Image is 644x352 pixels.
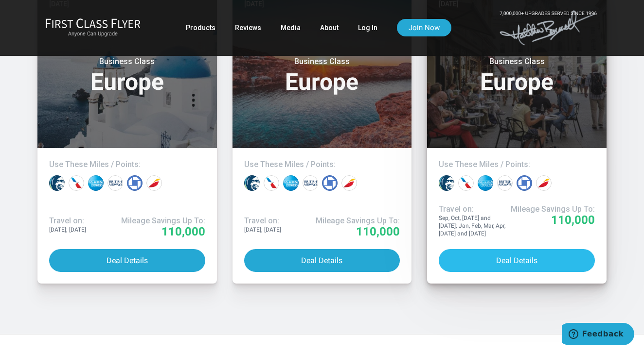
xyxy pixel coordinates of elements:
[49,249,205,272] button: Deal Details
[127,175,143,191] div: Chase points
[261,57,383,67] small: Business Class
[341,175,357,191] div: Iberia miles
[49,57,205,94] h3: Europe
[244,249,400,272] button: Deal Details
[107,175,123,191] div: British Airways miles
[497,175,513,191] div: British Airways miles
[303,175,318,191] div: British Airways miles
[49,175,65,191] div: Alaska miles
[517,175,532,191] div: Chase points
[49,160,205,169] h4: Use These Miles / Points:
[244,160,400,169] h4: Use These Miles / Points:
[397,19,451,36] a: Join Now
[458,175,474,191] div: American miles
[322,175,338,191] div: Chase points
[439,249,595,272] button: Deal Details
[69,175,84,191] div: American miles
[146,175,162,191] div: Iberia miles
[281,19,301,36] a: Media
[88,175,104,191] div: Amex points
[244,57,400,94] h3: Europe
[439,160,595,169] h4: Use These Miles / Points:
[283,175,299,191] div: Amex points
[456,57,578,67] small: Business Class
[562,323,634,347] iframe: Opens a widget where you can find more information
[320,19,339,36] a: About
[264,175,279,191] div: American miles
[439,57,595,94] h3: Europe
[235,19,261,36] a: Reviews
[536,175,552,191] div: Iberia miles
[478,175,493,191] div: Amex points
[244,175,260,191] div: Alaska miles
[358,19,377,36] a: Log In
[45,18,141,37] a: First Class FlyerAnyone Can Upgrade
[439,175,454,191] div: Alaska miles
[186,19,215,36] a: Products
[45,18,141,28] img: First Class Flyer
[66,57,188,67] small: Business Class
[45,31,141,37] small: Anyone Can Upgrade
